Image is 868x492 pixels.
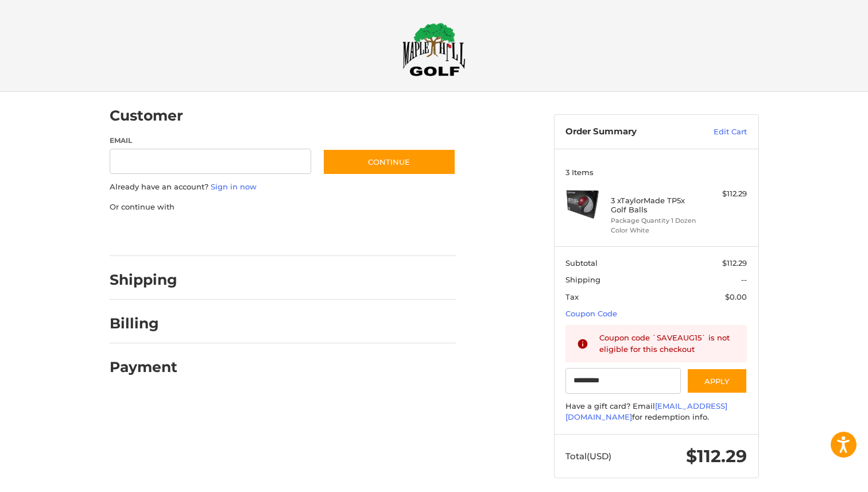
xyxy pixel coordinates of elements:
input: Gift Certificate or Coupon Code [565,368,681,394]
button: Continue [323,149,456,175]
span: Shipping [565,275,600,284]
span: Total (USD) [565,451,611,462]
iframe: PayPal-paypal [106,224,192,245]
h2: Customer [110,107,183,125]
h2: Shipping [110,271,177,289]
iframe: PayPal-venmo [300,224,386,245]
p: Already have an account? [110,181,456,193]
p: Or continue with [110,202,456,213]
h2: Billing [110,315,177,332]
h3: 3 Items [565,168,747,177]
div: Coupon code `SAVEAUG15` is not eligible for this checkout [599,332,736,355]
li: Color White [611,226,699,235]
span: $0.00 [725,292,747,301]
img: Maple Hill Golf [402,22,466,76]
span: $112.29 [686,445,747,467]
h2: Payment [110,358,177,376]
a: Sign in now [211,182,257,191]
iframe: PayPal-paylater [203,224,289,245]
span: Tax [565,292,579,301]
a: Coupon Code [565,309,617,318]
span: $112.29 [722,258,747,268]
li: Package Quantity 1 Dozen [611,216,699,226]
span: -- [741,275,747,284]
div: $112.29 [702,188,747,200]
div: Have a gift card? Email for redemption info. [565,401,747,423]
label: Email [110,135,312,146]
a: Edit Cart [689,126,747,138]
button: Apply [687,368,747,394]
h3: Order Summary [565,126,689,138]
span: Subtotal [565,258,598,268]
iframe: Google Customer Reviews [773,461,868,492]
h4: 3 x TaylorMade TP5x Golf Balls [611,196,699,215]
